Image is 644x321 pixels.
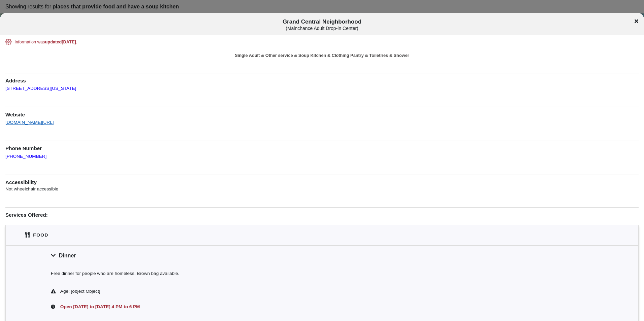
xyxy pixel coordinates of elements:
[5,107,639,118] h1: Website
[5,52,639,59] div: Single Adult & Other service & Soup Kitchen & Clothing Pantry & Toiletries & Shower
[5,175,639,186] h1: Accessibility
[55,19,589,31] span: Grand Central Neighborhood
[6,265,638,283] div: Free dinner for people who are homeless. Brown bag available.
[5,73,639,84] h1: Address
[14,39,630,45] div: Information was
[5,147,46,159] a: [PHONE_NUMBER]
[60,288,593,295] div: Age: [object Object]
[45,39,77,44] span: updated [DATE] .
[59,303,593,311] div: Open [DATE] to [DATE] 4 PM to 6 PM
[55,26,589,31] div: ( Mainchance Adult Drop-in Center )
[5,186,639,192] p: Not wheelchair accessible
[33,231,49,239] div: Food
[6,245,638,265] div: Dinner
[5,141,639,152] h1: Phone Number
[5,207,639,219] h1: Services Offered:
[5,79,76,91] a: [STREET_ADDRESS][US_STATE]
[5,113,54,125] a: [DOMAIN_NAME][URL]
